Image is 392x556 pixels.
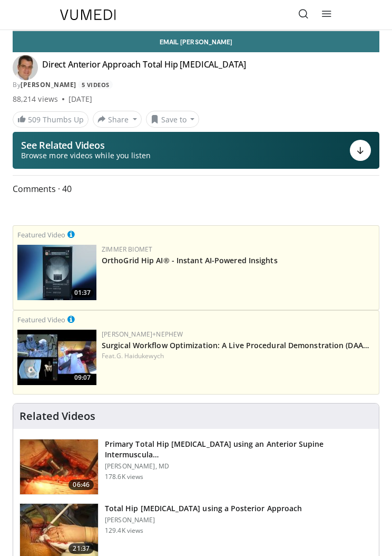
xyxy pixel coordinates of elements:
[105,473,143,481] p: 178.6K views
[105,526,143,535] p: 129.4K views
[105,503,302,514] h3: Total Hip [MEDICAL_DATA] using a Posterior Approach
[102,255,278,265] a: OrthoGrid Hip AI® - Instant AI-Powered Insights
[13,80,379,90] div: By
[21,80,76,89] a: [PERSON_NAME]
[71,288,94,298] span: 01:37
[20,439,98,494] img: 263423_3.png.150x105_q85_crop-smart_upscale.jpg
[68,480,94,490] span: 06:46
[78,80,113,89] a: 5 Videos
[17,315,65,324] small: Featured Video
[105,516,302,524] p: [PERSON_NAME]
[13,132,379,169] button: See Related Videos Browse more videos while you listen
[13,94,58,104] span: 88,214 views
[146,111,200,128] button: Save to
[42,59,246,76] h4: Direct Anterior Approach Total Hip [MEDICAL_DATA]
[105,462,373,471] p: [PERSON_NAME], MD
[13,31,379,52] a: Email [PERSON_NAME]
[93,111,142,128] button: Share
[102,330,183,339] a: [PERSON_NAME]+Nephew
[102,340,369,350] a: Surgical Workflow Optimization: A Live Procedural Demonstration (DAA…
[21,140,151,150] p: See Related Videos
[21,150,151,161] span: Browse more videos while you listen
[13,182,379,196] span: Comments 40
[19,439,373,495] a: 06:46 Primary Total Hip [MEDICAL_DATA] using an Anterior Supine Intermuscula… [PERSON_NAME], MD 1...
[68,543,94,554] span: 21:37
[105,439,373,460] h3: Primary Total Hip [MEDICAL_DATA] using an Anterior Supine Intermuscula…
[102,245,152,254] a: Zimmer Biomet
[13,55,38,80] img: Avatar
[60,9,116,20] img: VuMedi Logo
[17,245,96,300] img: 51d03d7b-a4ba-45b7-9f92-2bfbd1feacc3.150x105_q85_crop-smart_upscale.jpg
[13,111,89,128] a: 509 Thumbs Up
[116,351,164,360] a: G. Haidukewych
[102,351,375,361] div: Feat.
[17,330,96,385] img: bcfc90b5-8c69-4b20-afee-af4c0acaf118.150x105_q85_crop-smart_upscale.jpg
[17,330,96,385] a: 09:07
[19,410,95,423] h4: Related Videos
[71,373,94,382] span: 09:07
[17,245,96,300] a: 01:37
[28,114,41,124] span: 509
[68,94,92,104] div: [DATE]
[17,230,65,239] small: Featured Video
